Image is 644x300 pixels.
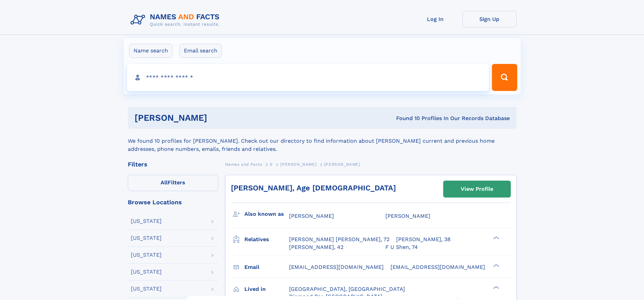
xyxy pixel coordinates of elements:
[225,160,262,168] a: Names and Facts
[135,114,302,122] h1: [PERSON_NAME]
[128,175,218,191] label: Filters
[244,208,289,220] h3: Also known as
[180,44,222,58] label: Email search
[127,64,489,91] input: search input
[289,213,334,219] span: [PERSON_NAME]
[444,181,510,197] a: View Profile
[131,218,162,224] div: [US_STATE]
[244,234,289,245] h3: Relatives
[128,161,218,167] div: Filters
[302,115,510,122] div: Found 10 Profiles In Our Records Database
[289,286,405,292] span: [GEOGRAPHIC_DATA], [GEOGRAPHIC_DATA]
[244,283,289,295] h3: Lived in
[385,244,418,251] a: F U Shen, 74
[280,160,316,168] a: [PERSON_NAME]
[280,162,316,167] span: [PERSON_NAME]
[131,252,162,258] div: [US_STATE]
[289,264,384,270] span: [EMAIL_ADDRESS][DOMAIN_NAME]
[270,160,273,168] a: S
[492,285,500,290] div: ❯
[408,11,462,27] a: Log In
[128,129,517,153] div: We found 10 profiles for [PERSON_NAME]. Check out our directory to find information about [PERSON...
[289,293,382,300] span: Diamond Bar, [GEOGRAPHIC_DATA]
[129,44,172,58] label: Name search
[131,235,162,241] div: [US_STATE]
[396,236,451,243] a: [PERSON_NAME], 38
[128,199,218,205] div: Browse Locations
[131,269,162,275] div: [US_STATE]
[461,181,493,197] div: View Profile
[390,264,485,270] span: [EMAIL_ADDRESS][DOMAIN_NAME]
[492,64,517,91] button: Search Button
[324,162,360,167] span: [PERSON_NAME]
[289,244,343,251] a: [PERSON_NAME], 42
[161,179,168,186] span: All
[128,11,225,29] img: Logo Names and Facts
[231,184,396,192] a: [PERSON_NAME], Age [DEMOGRAPHIC_DATA]
[492,263,500,268] div: ❯
[244,261,289,273] h3: Email
[492,236,500,240] div: ❯
[462,11,517,27] a: Sign Up
[289,236,389,243] a: [PERSON_NAME] [PERSON_NAME], 72
[385,213,430,219] span: [PERSON_NAME]
[270,162,273,167] span: S
[131,286,162,292] div: [US_STATE]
